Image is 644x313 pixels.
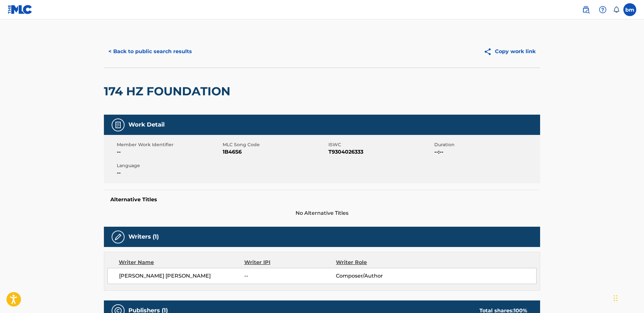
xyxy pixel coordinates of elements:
[612,282,644,313] iframe: Chat Widget
[119,259,244,266] div: Writer Name
[614,289,618,308] div: Drag
[328,148,433,156] span: T9304026333
[434,141,538,148] span: Duration
[484,48,495,56] img: Copy work link
[582,6,590,14] img: search
[104,209,540,217] span: No Alternative Titles
[114,121,122,129] img: Work Detail
[117,148,221,156] span: --
[117,141,221,148] span: Member Work Identifier
[119,272,244,280] span: [PERSON_NAME] [PERSON_NAME]
[479,43,540,60] button: Copy work link
[128,121,165,128] h5: Work Detail
[328,141,433,148] span: ISWC
[8,5,33,14] img: MLC Logo
[244,272,336,280] span: --
[599,6,607,14] img: help
[434,148,538,156] span: --:--
[110,196,534,203] h5: Alternative Titles
[114,233,122,241] img: Writers
[579,3,592,16] a: Public Search
[626,209,644,261] iframe: Resource Center
[244,259,336,266] div: Writer IPI
[596,3,609,16] div: Help
[336,272,419,280] span: Composer/Author
[117,169,221,177] span: --
[613,6,619,13] div: Notifications
[336,259,419,266] div: Writer Role
[117,162,221,169] span: Language
[104,84,234,99] h2: 174 HZ FOUNDATION
[623,3,636,16] div: User Menu
[104,43,196,60] button: < Back to public search results
[223,141,327,148] span: MLC Song Code
[223,148,327,156] span: 1B46S6
[128,233,159,241] h5: Writers (1)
